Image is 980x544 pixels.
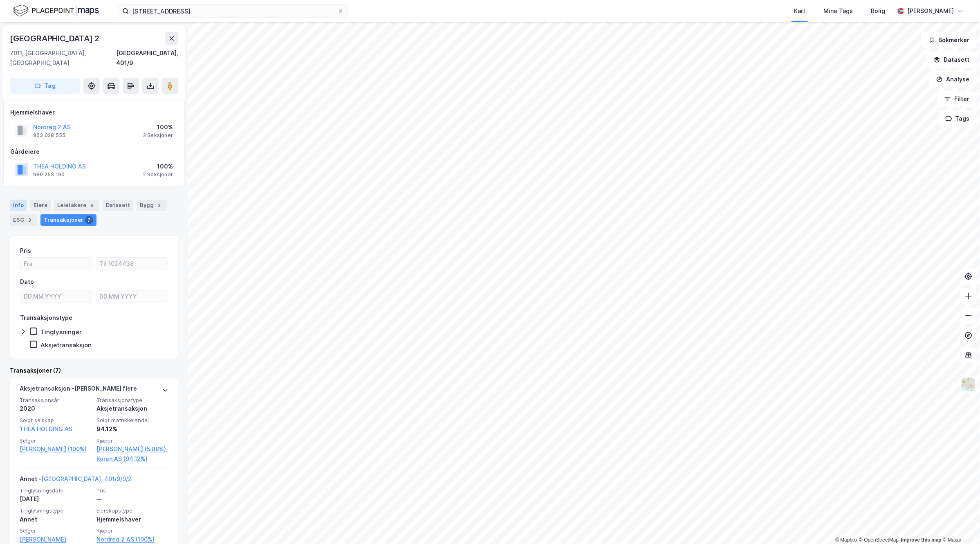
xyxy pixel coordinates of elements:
[10,366,178,375] div: Transaksjoner (7)
[129,5,337,17] input: Søk på adresse, matrikkel, gårdeiere, leietakere eller personer
[10,147,178,157] div: Gårdeiere
[96,290,168,303] input: DD.MM.YYYY
[20,313,72,323] div: Transaksjonstype
[929,71,977,88] button: Analyse
[901,537,942,543] a: Improve this map
[20,487,92,494] span: Tinglysningsdato
[143,132,173,139] div: 2 Seksjoner
[20,425,72,432] a: THEA HOLDING AS
[30,200,51,211] div: Eiere
[40,328,82,336] div: Tinglysninger
[907,6,954,16] div: [PERSON_NAME]
[20,277,34,287] div: Dato
[939,505,980,544] iframe: Chat Widget
[41,475,132,482] a: [GEOGRAPHIC_DATA], 401/9/0/2
[922,32,977,48] button: Bokmerker
[116,48,178,68] div: [GEOGRAPHIC_DATA], 401/9
[10,200,27,211] div: Info
[20,417,92,424] span: Solgt selskap
[33,132,65,139] div: 963 028 555
[88,201,96,209] div: 6
[20,290,92,303] input: DD.MM.YYYY
[859,537,899,543] a: OpenStreetMap
[10,32,101,45] div: [GEOGRAPHIC_DATA] 2
[143,162,173,171] div: 100%
[40,214,96,226] div: Transaksjoner
[20,527,92,534] span: Selger
[143,171,173,178] div: 2 Seksjoner
[96,527,168,534] span: Kjøper
[155,201,164,209] div: 2
[96,494,168,504] div: —
[96,258,168,270] input: Til 1024438
[137,200,167,211] div: Bygg
[40,341,92,349] div: Aksjetransaksjon
[20,507,92,514] span: Tinglysningstype
[96,397,168,404] span: Transaksjonstype
[871,6,885,16] div: Bolig
[939,110,977,127] button: Tags
[20,258,92,270] input: Fra
[13,4,99,18] img: logo.f888ab2527a4732fd821a326f86c7f29.svg
[20,246,31,256] div: Pris
[927,52,977,68] button: Datasett
[20,515,92,524] div: Annet
[26,216,34,224] div: 3
[96,515,168,524] div: Hjemmelshaver
[10,108,178,117] div: Hjemmelshaver
[835,537,858,543] a: Mapbox
[96,454,168,464] a: Koren AS (94.12%)
[10,78,80,94] button: Tag
[96,437,168,444] span: Kjøper
[33,171,65,178] div: 989 253 190
[20,384,137,397] div: Aksjetransaksjon - [PERSON_NAME] flere
[20,494,92,504] div: [DATE]
[96,487,168,494] span: Pris
[20,404,92,414] div: 2020
[20,474,132,487] div: Annet -
[937,91,977,107] button: Filter
[10,48,116,68] div: 7011, [GEOGRAPHIC_DATA], [GEOGRAPHIC_DATA]
[143,122,173,132] div: 100%
[20,397,92,404] span: Transaksjonsår
[823,6,853,16] div: Mine Tags
[96,424,168,434] div: 94.12%
[96,444,168,454] a: [PERSON_NAME] (5.88%),
[96,417,168,424] span: Solgt matrikkelandel
[20,444,92,454] a: [PERSON_NAME] (100%)
[20,437,92,444] span: Selger
[103,200,133,211] div: Datasett
[10,214,37,226] div: ESG
[96,507,168,514] span: Eierskapstype
[794,6,805,16] div: Kart
[85,216,93,224] div: 7
[54,200,99,211] div: Leietakere
[961,377,976,392] img: Z
[96,404,168,414] div: Aksjetransaksjon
